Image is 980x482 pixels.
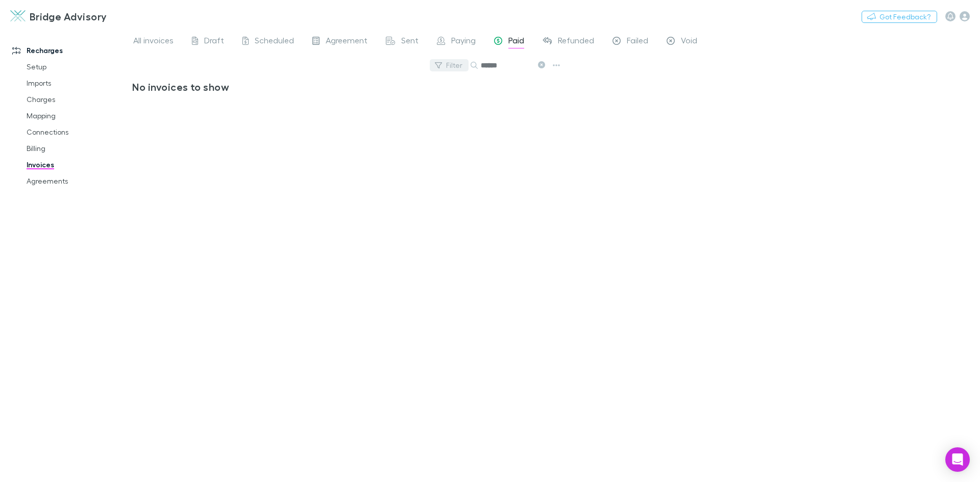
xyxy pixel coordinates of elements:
[132,81,555,93] h3: No invoices to show
[16,108,138,124] a: Mapping
[4,4,113,29] a: Bridge Advisory
[2,42,138,59] a: Recharges
[326,35,367,48] span: Agreement
[508,35,524,48] span: Paid
[16,140,138,157] a: Billing
[16,75,138,91] a: Imports
[204,35,224,48] span: Draft
[945,447,970,472] div: Open Intercom Messenger
[451,35,476,48] span: Paying
[10,10,26,22] img: Bridge Advisory's Logo
[255,35,294,48] span: Scheduled
[30,10,107,22] h3: Bridge Advisory
[681,35,697,48] span: Void
[558,35,594,48] span: Refunded
[16,59,138,75] a: Setup
[430,59,469,71] button: Filter
[862,11,937,23] button: Got Feedback?
[16,91,138,108] a: Charges
[16,124,138,140] a: Connections
[627,35,648,48] span: Failed
[401,35,419,48] span: Sent
[16,157,138,173] a: Invoices
[16,173,138,189] a: Agreements
[133,35,174,48] span: All invoices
